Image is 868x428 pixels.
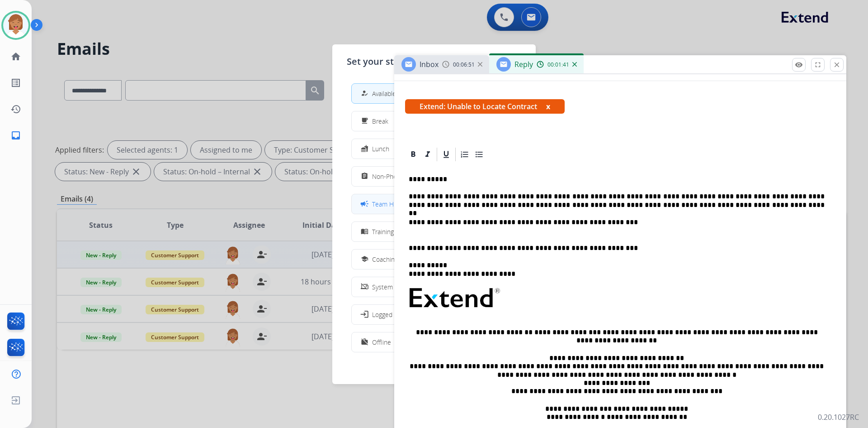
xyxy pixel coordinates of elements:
mat-icon: fullscreen [814,61,822,69]
mat-icon: school [361,255,368,263]
mat-icon: free_breakfast [361,117,368,125]
mat-icon: phonelink_off [361,283,368,291]
span: Lunch [372,144,389,154]
button: Non-Phone Queue [352,167,516,186]
mat-icon: inbox [10,130,21,141]
span: Extend: Unable to Locate Contract [405,99,565,114]
img: avatar [3,13,28,38]
span: 00:01:41 [547,61,569,68]
div: Ordered List [458,148,472,161]
span: Inbox [420,59,439,69]
span: Coaching [372,255,398,264]
button: x [546,101,550,112]
mat-icon: home [10,51,21,62]
mat-icon: fastfood [361,145,368,153]
span: Offline [372,337,391,347]
span: Reply [514,59,533,69]
mat-icon: menu_book [361,228,368,236]
mat-icon: remove_red_eye [795,61,803,69]
mat-icon: login [360,310,369,319]
mat-icon: how_to_reg [361,90,368,97]
button: Training [352,222,516,241]
span: Team Huddle [372,199,410,209]
button: Available [352,84,516,103]
mat-icon: list_alt [10,77,21,88]
div: Italic [421,148,434,161]
button: Break [352,111,516,131]
span: Available [372,89,396,98]
button: Team Huddle [352,194,516,214]
button: Coaching [352,250,516,269]
span: Training [372,227,394,236]
mat-icon: history [10,104,21,115]
span: Non-Phone Queue [372,172,425,181]
button: Lunch [352,139,516,159]
button: Logged In [352,305,516,324]
p: 0.20.1027RC [818,412,859,423]
mat-icon: campaign [360,199,369,208]
div: Bold [406,148,420,161]
button: System Issue [352,277,516,297]
mat-icon: assignment [361,173,368,180]
div: Bullet List [472,148,486,161]
mat-icon: work_off [361,338,368,346]
mat-icon: close [833,61,841,69]
div: Underline [439,148,453,161]
span: Break [372,116,388,126]
span: Set your status [347,55,413,68]
button: Offline [352,332,516,352]
span: System Issue [372,282,410,292]
span: 00:06:51 [453,61,475,68]
span: Logged In [372,310,400,319]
